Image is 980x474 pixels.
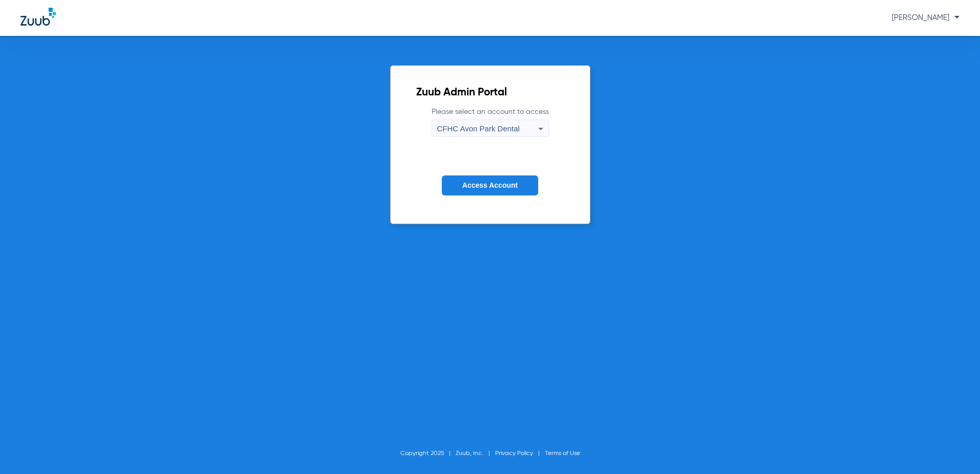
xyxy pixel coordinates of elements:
span: Access Account [462,181,518,189]
li: Copyright 2025 [400,448,456,459]
a: Terms of Use [545,450,580,457]
span: [PERSON_NAME] [892,14,959,22]
span: CFHC Avon Park Dental [437,124,520,133]
iframe: Chat Widget [929,425,980,474]
li: Zuub, Inc. [456,448,495,459]
a: Privacy Policy [495,450,533,457]
img: Zuub Logo [21,8,56,26]
label: Please select an account to access [432,107,549,137]
h2: Zuub Admin Portal [416,88,564,98]
button: Access Account [442,175,538,195]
